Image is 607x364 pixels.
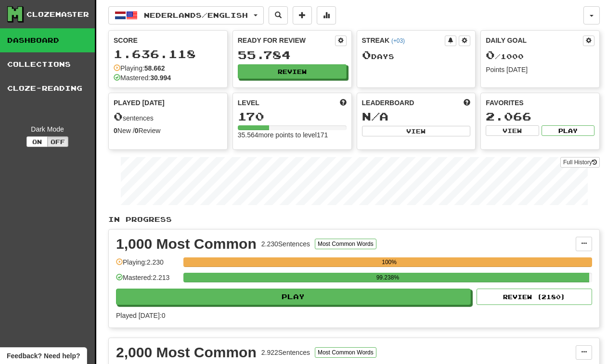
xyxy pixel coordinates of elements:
a: Full History [560,157,600,168]
div: 2,000 Most Common [116,345,257,360]
button: Add sentence to collection [293,6,312,24]
span: 0 [114,109,123,123]
div: 1.636.118 [114,48,222,60]
span: Played [DATE]: 0 [116,312,165,319]
div: Day s [362,49,471,61]
div: Mastered: [114,73,171,83]
span: Nederlands / English [144,11,248,19]
strong: 0 [135,127,139,134]
button: Off [47,136,68,147]
span: Leaderboard [362,98,414,108]
div: 2.922 Sentences [261,348,310,357]
div: Clozemaster [26,10,89,19]
div: Dark Mode [7,124,88,134]
button: More stats [317,6,336,24]
div: 2.066 [486,110,594,122]
button: View [486,125,539,136]
div: Points [DATE] [486,65,594,74]
button: Nederlands/English [108,6,264,24]
button: On [26,136,48,147]
div: sentences [114,110,222,123]
span: 0 [362,48,371,61]
div: 35.564 more points to level 171 [238,130,347,140]
span: N/A [362,109,388,123]
button: Most Common Words [315,239,376,249]
button: Review [238,64,347,79]
p: In Progress [108,215,600,224]
strong: 30.994 [150,74,171,82]
button: Review (2180) [477,289,592,305]
strong: 58.662 [144,64,165,72]
button: Play [542,125,594,136]
div: 2.230 Sentences [261,239,310,249]
a: (+03) [391,37,405,44]
div: Streak [362,36,445,45]
div: 100% [186,257,592,267]
span: / 1000 [486,52,524,61]
div: Mastered: 2.213 [116,273,179,289]
span: Score more points to level up [340,98,347,108]
span: This week in points, UTC [464,98,470,108]
div: Favorites [486,98,594,108]
strong: 0 [114,127,117,134]
button: Search sentences [269,6,288,24]
span: 0 [486,48,495,61]
button: View [362,126,471,136]
div: New / Review [114,126,222,135]
span: Open feedback widget [7,351,80,361]
button: Play [116,289,471,305]
div: 55.784 [238,49,347,61]
span: Played [DATE] [114,98,165,108]
div: 99.238% [186,273,589,282]
span: Level [238,98,259,108]
div: Ready for Review [238,36,335,45]
div: 1,000 Most Common [116,237,257,251]
button: Most Common Words [315,347,376,358]
div: Score [114,36,222,45]
div: Playing: [114,63,165,73]
div: Daily Goal [486,36,583,46]
div: Playing: 2.230 [116,257,179,273]
div: 170 [238,110,347,122]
